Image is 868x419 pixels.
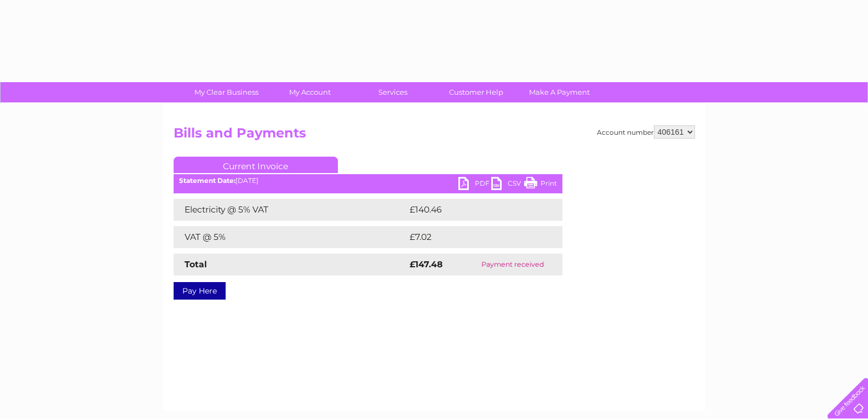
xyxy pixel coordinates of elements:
b: Statement Date: [179,176,235,185]
a: My Clear Business [181,82,272,102]
h2: Bills and Payments [174,125,695,146]
td: Electricity @ 5% VAT [174,199,407,221]
a: CSV [491,177,524,193]
td: Payment received [463,254,562,275]
strong: £147.48 [410,259,442,269]
td: £140.46 [407,199,543,221]
div: Account number [597,125,695,139]
a: Print [524,177,557,193]
td: VAT @ 5% [174,226,407,248]
a: Make A Payment [514,82,605,102]
div: [DATE] [174,177,562,185]
strong: Total [185,259,207,269]
a: My Account [265,82,355,102]
td: £7.02 [407,226,537,248]
a: Services [348,82,438,102]
a: Current Invoice [174,157,338,173]
a: Customer Help [431,82,521,102]
a: Pay Here [174,282,226,300]
a: PDF [458,177,491,193]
